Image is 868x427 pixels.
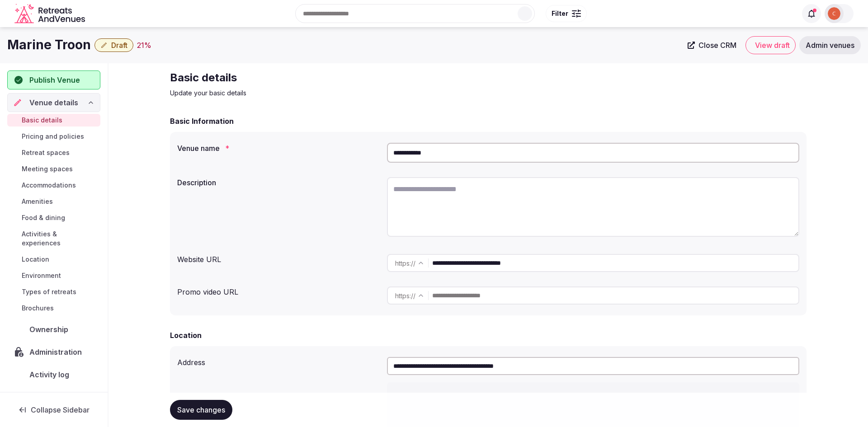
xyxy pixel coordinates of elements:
[22,132,84,141] span: Pricing and policies
[7,286,100,298] a: Types of retreats
[111,41,127,50] span: Draft
[170,330,202,341] h2: Location
[546,5,587,22] button: Filter
[22,255,49,264] span: Location
[552,9,568,18] span: Filter
[682,36,742,54] a: Close CRM
[29,324,72,335] span: Ownership
[31,405,90,414] span: Collapse Sidebar
[29,97,78,108] span: Venue details
[137,40,151,51] div: 21 %
[7,400,100,420] button: Collapse Sidebar
[177,145,380,152] label: Venue name
[22,287,76,296] span: Types of retreats
[22,116,62,125] span: Basic details
[7,269,100,282] a: Environment
[806,41,854,50] span: Admin venues
[7,195,100,208] a: Amenities
[14,4,87,24] svg: Retreats and Venues company logo
[755,41,790,50] span: View draft
[29,347,85,357] span: Administration
[7,388,100,407] a: Notes
[698,41,736,50] span: Close CRM
[177,283,380,297] div: Promo video URL
[7,146,100,159] a: Retreat spaces
[22,164,73,174] span: Meeting spaces
[177,353,380,368] div: Address
[7,163,100,175] a: Meeting spaces
[828,7,840,20] img: Catalina
[22,213,65,222] span: Food & dining
[7,253,100,266] a: Location
[22,230,97,248] span: Activities & experiences
[7,36,91,54] h1: Marine Troon
[177,405,225,414] span: Save changes
[7,211,100,224] a: Food & dining
[170,116,234,127] h2: Basic Information
[170,400,232,420] button: Save changes
[7,320,100,339] a: Ownership
[22,148,70,157] span: Retreat spaces
[7,179,100,192] a: Accommodations
[14,4,87,24] a: Visit the homepage
[22,181,76,190] span: Accommodations
[177,179,380,186] label: Description
[7,302,100,314] a: Brochures
[7,228,100,249] a: Activities & experiences
[177,250,380,265] div: Website URL
[170,70,474,85] h2: Basic details
[22,271,61,280] span: Environment
[137,40,151,51] button: 21%
[745,36,796,54] a: View draft
[7,365,100,384] a: Activity log
[7,343,100,361] a: Administration
[22,304,54,313] span: Brochures
[7,70,100,89] button: Publish Venue
[94,38,133,52] button: Draft
[7,130,100,143] a: Pricing and policies
[29,369,73,380] span: Activity log
[29,75,80,85] span: Publish Venue
[7,114,100,127] a: Basic details
[799,36,861,54] a: Admin venues
[170,89,474,98] p: Update your basic details
[22,197,53,206] span: Amenities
